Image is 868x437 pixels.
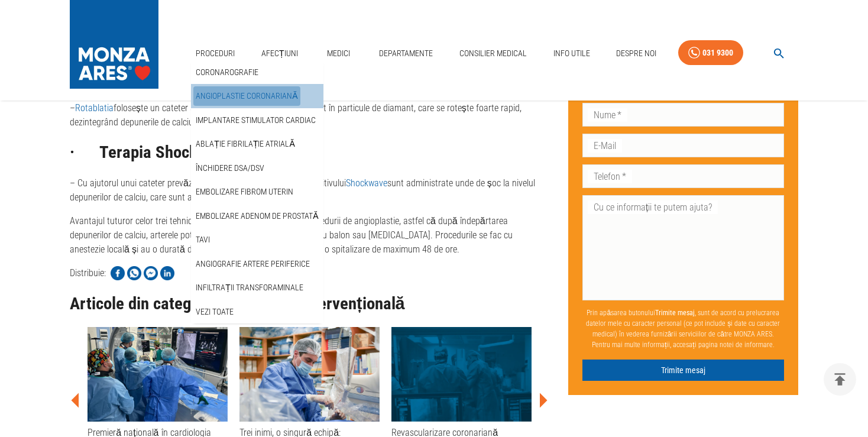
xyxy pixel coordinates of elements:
[455,41,532,66] a: Consilier Medical
[702,46,733,60] div: 031 9300
[127,266,141,280] img: Share on WhatsApp
[191,84,323,108] div: Angioplastie coronariană
[193,134,297,154] a: Ablație fibrilație atrială
[70,266,106,280] p: Distribuie:
[193,111,318,130] a: Implantare stimulator cardiac
[193,206,320,226] a: Embolizare adenom de prostată
[191,60,323,85] div: Coronarografie
[193,302,236,322] a: Vezi Toate
[191,41,239,66] a: Proceduri
[70,214,549,257] p: Avantajul tuturor celor trei tehnici este că se pot face în cadrul procedurii de angioplastie, as...
[391,327,532,422] img: Revascularizare coronariană complexă cu rotablație și tripla terapie într-un caz cu leziuni trico...
[191,300,323,324] div: Vezi Toate
[374,41,438,66] a: Departamente
[191,132,323,156] div: Ablație fibrilație atrială
[191,60,323,324] nav: secondary mailbox folders
[191,156,323,180] div: Închidere DSA/DSV
[549,41,595,66] a: Info Utile
[319,41,357,66] a: Medici
[160,266,174,280] img: Share on LinkedIn
[824,363,856,396] button: delete
[191,108,323,132] div: Implantare stimulator cardiac
[582,303,784,355] p: Prin apăsarea butonului , sunt de acord cu prelucrarea datelor mele cu caracter personal (ce pot ...
[75,102,114,114] a: Rotablatia
[239,327,380,422] img: Trei inimi, o singură echipă: Revascularizare coronariană complexă cu rotablație și stenturi mult...
[193,158,267,178] a: Închidere DSA/DSV
[70,101,549,130] p: – folosește un cateter special prevăzut cu un cap îmbrăcat în particule de diamant, care se roteș...
[191,252,323,276] div: Angiografie artere periferice
[582,360,784,381] button: Trimite mesaj
[144,266,158,280] img: Share on Facebook Messenger
[111,266,125,280] img: Share on Facebook
[346,177,387,189] a: Shockwave
[193,278,306,297] a: Infiltrații transforaminale
[193,182,296,202] a: Embolizare fibrom uterin
[88,327,228,422] img: Premieră națională în cardiologia structurală: primul implant Valve-in-Ring cu tehnica BATMAN la ...
[191,180,323,204] div: Embolizare fibrom uterin
[193,63,261,82] a: Coronarografie
[193,86,300,106] a: Angioplastie coronariană
[191,276,323,300] div: Infiltrații transforaminale
[70,294,549,313] h3: Articole din categoria Cardiologie intervențională
[191,204,323,228] div: Embolizare adenom de prostată
[257,41,303,66] a: Afecțiuni
[655,309,695,317] b: Trimite mesaj
[70,176,549,205] p: – Cu ajutorul unui cateter prevăzut la capăt cu un balon și a dispozitivului sunt administrate un...
[70,143,549,162] h2: · Terapia Shockwave
[191,228,323,252] div: TAVI
[193,254,312,274] a: Angiografie artere periferice
[678,40,743,66] a: 031 9300
[611,41,661,66] a: Despre Noi
[193,230,212,250] a: TAVI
